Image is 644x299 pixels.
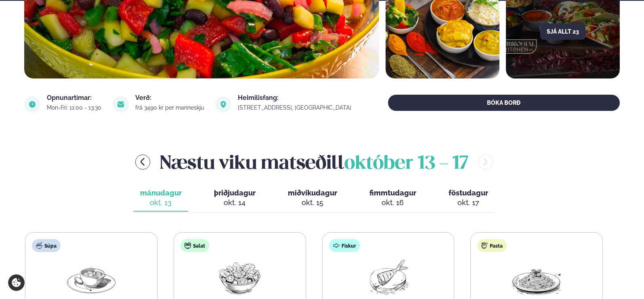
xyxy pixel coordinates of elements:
[208,185,262,212] button: þriðjudagur okt. 14
[180,239,209,252] div: Salat
[215,96,231,112] img: image alt
[344,155,468,173] span: október 13 - 17
[65,259,117,296] img: Soup.png
[481,242,488,249] img: pasta.svg
[214,189,256,197] span: þriðjudagur
[47,104,103,111] div: Mon-Fri: 11:00 - 13:30
[214,198,256,208] div: okt. 14
[113,96,129,112] img: image alt
[134,185,188,212] button: mánudagur okt. 13
[36,242,42,249] img: soup.svg
[478,155,493,170] button: menu-btn-right
[140,198,182,208] div: okt. 13
[140,189,182,197] span: mánudagur
[214,259,266,296] img: Salad.png
[363,185,423,212] button: fimmtudagur okt. 16
[238,95,353,101] div: Heimilisfang:
[449,198,488,208] div: okt. 17
[333,242,340,249] img: fish.svg
[388,95,620,111] button: BÓKA BORÐ
[135,155,150,170] button: menu-btn-left
[511,259,562,296] img: Spagetti.png
[281,185,344,212] button: miðvikudagur okt. 15
[24,96,40,112] img: image alt
[288,198,337,208] div: okt. 15
[369,198,416,208] div: okt. 16
[369,189,416,197] span: fimmtudagur
[362,259,414,296] img: Fish.png
[288,189,337,197] span: miðvikudagur
[449,189,488,197] span: föstudagur
[32,239,61,252] div: Súpa
[135,95,206,101] div: Verð:
[185,242,191,249] img: salad.svg
[540,23,585,40] button: Sjá allt 23
[135,104,206,111] div: frá 3490 kr per manneskju
[442,185,495,212] button: föstudagur okt. 17
[329,239,360,252] div: Fiskur
[160,149,468,175] h2: Næstu viku matseðill
[8,274,25,291] a: Cookie settings
[47,95,103,101] div: Opnunartímar:
[238,103,353,112] a: link
[477,239,507,252] div: Pasta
